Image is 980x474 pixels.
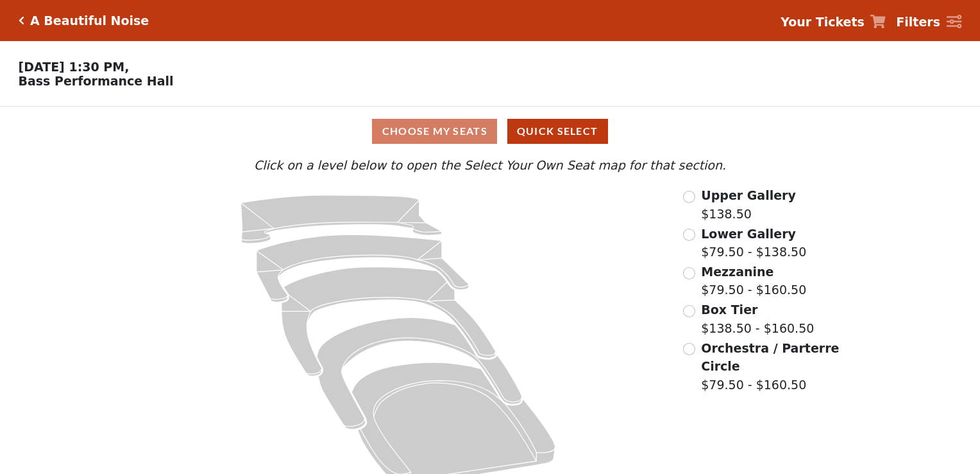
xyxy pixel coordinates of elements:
[781,13,886,31] a: Your Tickets
[701,186,796,223] label: $138.50
[19,16,24,25] a: Click here to go back to filters
[701,263,806,299] label: $79.50 - $160.50
[896,15,940,29] strong: Filters
[896,13,961,31] a: Filters
[701,265,773,279] span: Mezzanine
[701,303,757,317] span: Box Tier
[701,188,796,202] span: Upper Gallery
[131,156,849,175] p: Click on a level below to open the Select Your Own Seat map for that section.
[257,235,469,303] path: Lower Gallery - Seats Available: 20
[701,339,841,394] label: $79.50 - $160.50
[507,119,608,144] button: Quick Select
[701,301,814,337] label: $138.50 - $160.50
[701,227,796,241] span: Lower Gallery
[241,195,442,243] path: Upper Gallery - Seats Available: 250
[781,15,865,29] strong: Your Tickets
[30,13,149,28] h5: A Beautiful Noise
[701,341,839,374] span: Orchestra / Parterre Circle
[701,225,806,261] label: $79.50 - $138.50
